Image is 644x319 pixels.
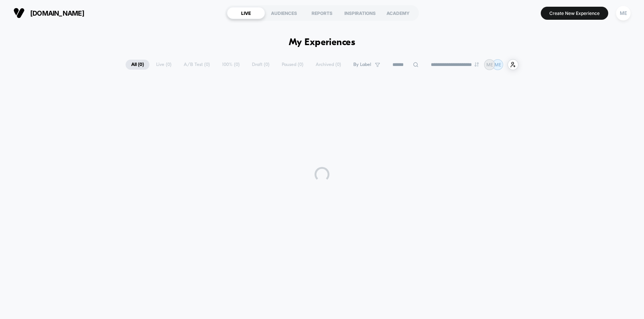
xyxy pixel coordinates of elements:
div: INSPIRATIONS [341,7,379,19]
p: ME [495,62,501,67]
button: ME [614,6,633,21]
img: end [474,62,479,67]
div: AUDIENCES [265,7,303,19]
p: ME [486,62,493,67]
div: ME [616,6,631,20]
div: ACADEMY [379,7,417,19]
div: LIVE [227,7,265,19]
button: Create New Experience [541,7,608,20]
div: REPORTS [303,7,341,19]
button: [DOMAIN_NAME] [11,7,86,19]
span: All ( 0 ) [126,60,149,70]
span: [DOMAIN_NAME] [30,9,84,17]
img: Visually logo [13,7,25,19]
h1: My Experiences [289,37,356,48]
span: By Label [353,62,371,67]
